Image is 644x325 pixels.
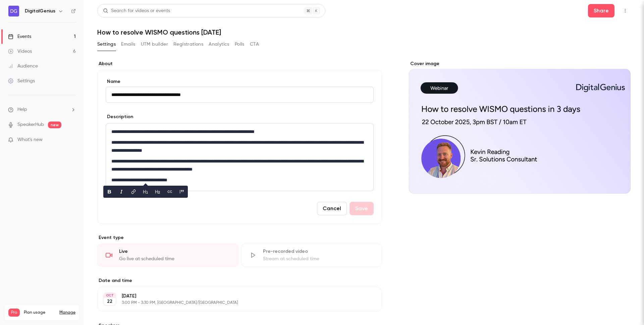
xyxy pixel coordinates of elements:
[8,6,19,16] img: DigitalGenius
[235,39,245,50] button: Polls
[106,124,373,191] div: editor
[97,39,116,50] button: Settings
[173,39,203,50] button: Registrations
[17,121,44,128] a: SpeakerHub
[8,63,38,69] div: Audience
[250,39,259,50] button: CTA
[122,293,346,299] p: [DATE]
[8,78,35,84] div: Settings
[119,248,230,255] div: Live
[24,310,55,315] span: Plan usage
[8,106,76,113] li: help-dropdown-opener
[122,300,346,306] p: 3:00 PM - 3:30 PM, [GEOGRAPHIC_DATA]/[GEOGRAPHIC_DATA]
[209,39,229,50] button: Analytics
[409,60,631,67] label: Cover image
[17,106,27,113] span: Help
[119,256,230,262] div: Go live at scheduled time
[17,136,43,143] span: What's new
[48,122,61,128] span: new
[317,202,347,215] button: Cancel
[8,309,20,317] span: Pro
[103,7,170,14] div: Search for videos or events
[107,298,112,305] p: 22
[104,186,115,197] button: bold
[25,8,55,14] h6: DigitalGenius
[97,60,382,67] label: About
[263,256,374,262] div: Stream at scheduled time
[121,39,135,50] button: Emails
[97,277,382,284] label: Date and time
[141,39,168,50] button: UTM builder
[409,60,631,194] section: Cover image
[106,113,133,120] label: Description
[68,137,76,143] iframe: Noticeable Trigger
[241,244,382,267] div: Pre-recorded videoStream at scheduled time
[116,186,127,197] button: italic
[8,33,31,40] div: Events
[106,123,374,191] section: description
[97,244,238,267] div: LiveGo live at scheduled time
[263,248,374,255] div: Pre-recorded video
[59,310,75,315] a: Manage
[8,48,32,55] div: Videos
[128,186,139,197] button: link
[176,186,187,197] button: blockquote
[104,293,116,298] div: OCT
[106,78,374,85] label: Name
[588,4,614,17] button: Share
[97,28,631,36] h1: How to resolve WISMO questions [DATE]
[97,234,382,241] p: Event type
